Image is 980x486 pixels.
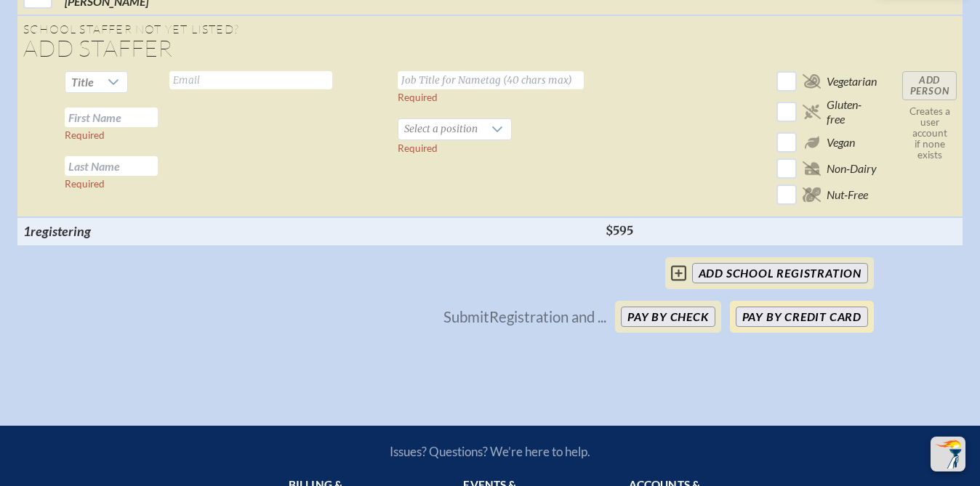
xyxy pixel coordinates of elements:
[398,142,438,154] label: Required
[65,156,158,176] input: Last Name
[600,217,654,245] th: $595
[169,71,332,89] input: Email
[736,307,868,327] button: Pay by Credit Card
[827,97,879,126] span: Gluten-free
[827,161,877,176] span: Non-Dairy
[902,106,957,161] p: Creates a user account if none exists
[31,223,91,239] span: registering
[65,108,158,127] input: First Name
[827,135,855,150] span: Vegan
[398,119,483,139] span: Select a position
[65,72,100,92] span: Title
[692,263,868,283] input: add School Registration
[931,437,965,471] button: Scroll Top
[398,71,584,89] input: Job Title for Nametag (40 chars max)
[71,75,94,89] span: Title
[234,444,746,459] p: Issues? Questions? We’re here to help.
[65,178,105,190] label: Required
[65,129,105,141] label: Required
[827,74,877,89] span: Vegetarian
[17,217,164,245] th: 1
[621,307,715,327] button: Pay by Check
[933,440,963,469] img: To the top
[827,187,868,202] span: Nut-Free
[443,309,606,325] p: Submit Registration and ...
[398,92,438,103] label: Required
